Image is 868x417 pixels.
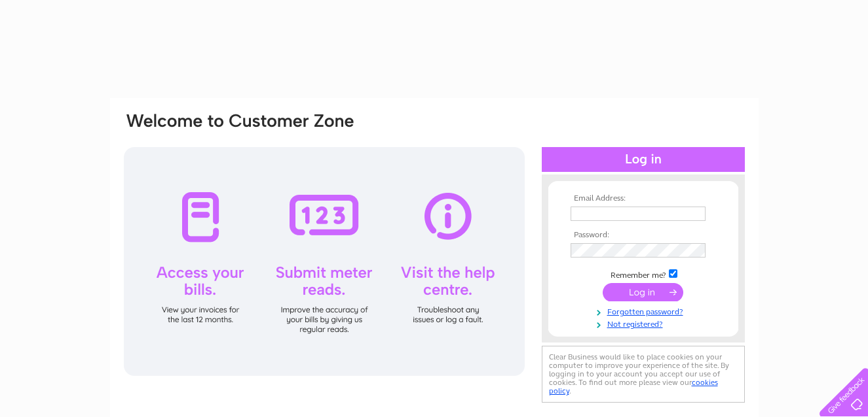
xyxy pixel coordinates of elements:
[571,317,719,329] a: Not registered?
[567,231,719,240] th: Password:
[549,378,718,395] a: cookies policy
[571,305,719,317] a: Forgotten password?
[542,346,745,403] div: Clear Business would like to place cookies on your computer to improve your experience of the sit...
[603,283,683,301] input: Submit
[567,267,719,280] td: Remember me?
[567,194,719,203] th: Email Address:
